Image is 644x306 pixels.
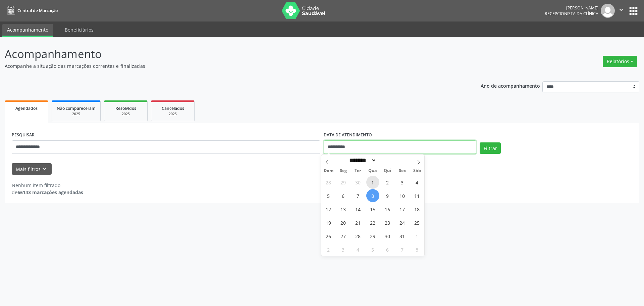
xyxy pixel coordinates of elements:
span: Outubro 27, 2025 [337,229,350,243]
span: Outubro 30, 2025 [381,229,394,243]
span: Outubro 24, 2025 [396,216,409,229]
span: Outubro 14, 2025 [352,203,365,216]
div: Nenhum item filtrado [12,182,83,189]
span: Sex [395,169,410,173]
div: de [12,189,83,196]
span: Outubro 16, 2025 [381,203,394,216]
label: DATA DE ATENDIMENTO [324,130,372,140]
span: Outubro 28, 2025 [352,229,365,243]
span: Outubro 15, 2025 [366,203,379,216]
span: Outubro 17, 2025 [396,203,409,216]
span: Cancelados [162,105,184,111]
img: img [601,4,615,18]
span: Qui [380,169,395,173]
span: Outubro 13, 2025 [337,203,350,216]
span: Outubro 22, 2025 [366,216,379,229]
span: Outubro 19, 2025 [322,216,335,229]
button: Mais filtroskeyboard_arrow_down [12,163,52,175]
span: Recepcionista da clínica [545,11,598,16]
span: Outubro 9, 2025 [381,189,394,202]
button: apps [628,5,639,17]
span: Sáb [410,169,424,173]
div: [PERSON_NAME] [545,5,598,11]
span: Novembro 6, 2025 [381,243,394,256]
span: Novembro 2, 2025 [322,243,335,256]
span: Outubro 26, 2025 [322,229,335,243]
i: keyboard_arrow_down [41,165,48,173]
button: Filtrar [480,142,501,154]
span: Setembro 28, 2025 [322,176,335,189]
span: Outubro 12, 2025 [322,203,335,216]
span: Outubro 6, 2025 [337,189,350,202]
span: Outubro 23, 2025 [381,216,394,229]
span: Novembro 8, 2025 [411,243,424,256]
span: Outubro 7, 2025 [352,189,365,202]
span: Outubro 5, 2025 [322,189,335,202]
span: Qua [365,169,380,173]
span: Outubro 20, 2025 [337,216,350,229]
span: Ter [351,169,365,173]
span: Outubro 1, 2025 [366,176,379,189]
span: Novembro 4, 2025 [352,243,365,256]
div: 2025 [156,112,190,117]
span: Outubro 10, 2025 [396,189,409,202]
span: Outubro 31, 2025 [396,229,409,243]
span: Agendados [15,105,38,111]
span: Não compareceram [57,105,96,111]
span: Seg [336,169,351,173]
div: 2025 [57,112,96,117]
span: Outubro 3, 2025 [396,176,409,189]
input: Year [376,157,398,164]
span: Outubro 8, 2025 [366,189,379,202]
span: Outubro 11, 2025 [411,189,424,202]
span: Outubro 21, 2025 [352,216,365,229]
p: Ano de acompanhamento [481,81,540,90]
p: Acompanhamento [5,46,449,62]
span: Novembro 3, 2025 [337,243,350,256]
span: Outubro 29, 2025 [366,229,379,243]
span: Resolvidos [115,105,136,111]
span: Outubro 25, 2025 [411,216,424,229]
i:  [618,6,625,13]
span: Dom [321,169,336,173]
p: Acompanhe a situação das marcações correntes e finalizadas [5,62,449,70]
div: 2025 [109,112,143,117]
span: Setembro 30, 2025 [352,176,365,189]
span: Outubro 4, 2025 [411,176,424,189]
a: Acompanhamento [2,24,53,37]
span: Setembro 29, 2025 [337,176,350,189]
a: Beneficiários [60,24,98,36]
span: Central de Marcação [17,8,58,13]
strong: 66143 marcações agendadas [17,189,83,195]
button:  [615,4,628,18]
button: Relatórios [603,56,637,67]
span: Outubro 18, 2025 [411,203,424,216]
a: Central de Marcação [5,5,58,16]
span: Novembro 5, 2025 [366,243,379,256]
label: PESQUISAR [12,130,35,140]
select: Month [347,157,377,164]
span: Novembro 1, 2025 [411,229,424,243]
span: Outubro 2, 2025 [381,176,394,189]
span: Novembro 7, 2025 [396,243,409,256]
